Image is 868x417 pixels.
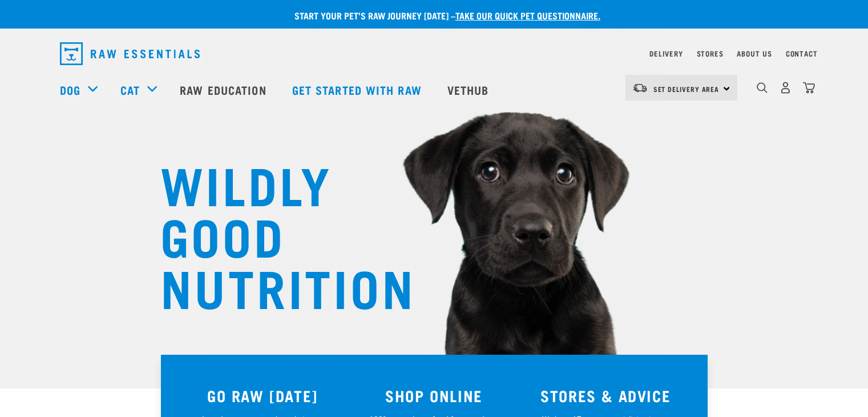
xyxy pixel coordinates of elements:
[168,67,280,113] a: Raw Education
[697,51,724,55] a: Stores
[757,82,768,93] img: home-icon-1@2x.png
[51,38,818,70] nav: dropdown navigation
[184,387,342,404] h3: GO RAW [DATE]
[120,81,140,98] a: Cat
[786,51,818,55] a: Contact
[632,83,648,93] img: van-moving.png
[436,67,503,113] a: Vethub
[737,51,772,55] a: About Us
[355,387,513,404] h3: SHOP ONLINE
[649,51,683,55] a: Delivery
[803,82,815,94] img: home-icon@2x.png
[455,13,600,18] a: take our quick pet questionnaire.
[60,81,80,98] a: Dog
[281,67,436,113] a: Get started with Raw
[160,157,389,311] h1: WILDLY GOOD NUTRITION
[653,87,720,91] span: Set Delivery Area
[60,42,200,65] img: Raw Essentials Logo
[527,387,685,404] h3: STORES & ADVICE
[780,82,792,94] img: user.png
